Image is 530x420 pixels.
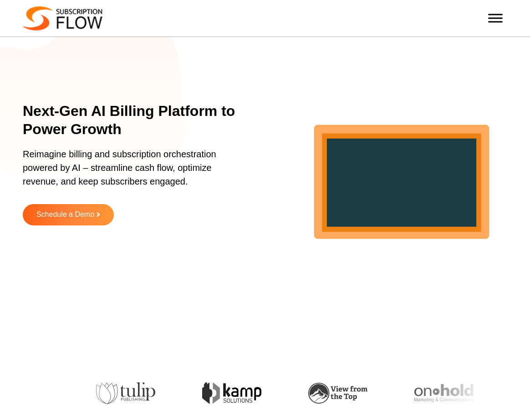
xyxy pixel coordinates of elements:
img: tulip-publishing [96,382,155,404]
button: Toggle Menu [488,14,503,22]
span: Schedule a Demo [36,211,94,219]
img: kamp-solution [202,382,261,404]
a: Schedule a Demo [23,204,114,225]
img: Subscriptionflow [23,6,102,30]
h1: Next-Gen AI Billing Platform to Power Growth [23,102,241,138]
p: Reimagine billing and subscription orchestration powered by AI – streamline cash flow, optimize r... [23,147,230,197]
img: view-from-the-top [308,383,367,404]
